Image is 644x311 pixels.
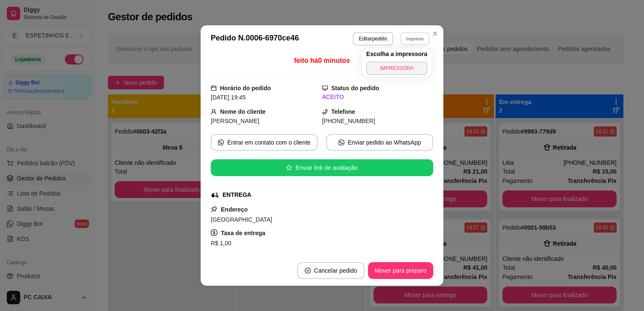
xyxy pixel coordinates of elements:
[297,262,365,279] button: close-circleCancelar pedido
[211,159,433,176] button: starEnviar link de avaliação
[211,240,231,247] span: R$ 1,00
[211,94,246,101] span: [DATE] 19:45
[331,108,355,115] strong: Telefone
[322,93,433,102] div: ACEITO
[286,165,292,171] span: star
[220,85,271,91] strong: Horário do pedido
[326,134,433,151] button: whats-appEnviar pedido ao WhatsApp
[221,206,248,213] strong: Endereço
[322,85,328,91] span: desktop
[294,57,350,64] span: feito há 0 minutos
[220,108,266,115] strong: Nome do cliente
[293,248,351,265] button: Copiar Endereço
[211,32,299,46] h3: Pedido N. 0006-6970ce46
[211,118,259,124] span: [PERSON_NAME]
[223,190,251,199] div: ENTREGA
[211,216,272,223] span: [GEOGRAPHIC_DATA]
[366,50,427,58] h4: Escolha a impressora
[366,62,427,75] button: IMPRESSORA
[211,134,318,151] button: whats-appEntrar em contato com o cliente
[211,109,217,115] span: user
[221,230,266,236] strong: Taxa de entrega
[218,139,224,145] span: whats-app
[353,32,393,46] button: Editarpedido
[338,139,344,145] span: whats-app
[322,118,375,124] span: [PHONE_NUMBER]
[428,27,442,40] button: Close
[400,32,429,45] button: Imprimir
[211,229,217,236] span: dollar
[368,262,433,279] button: Mover para preparo
[322,109,328,115] span: phone
[211,206,217,212] span: pushpin
[305,268,311,273] span: close-circle
[331,85,379,91] strong: Status do pedido
[211,85,217,91] span: calendar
